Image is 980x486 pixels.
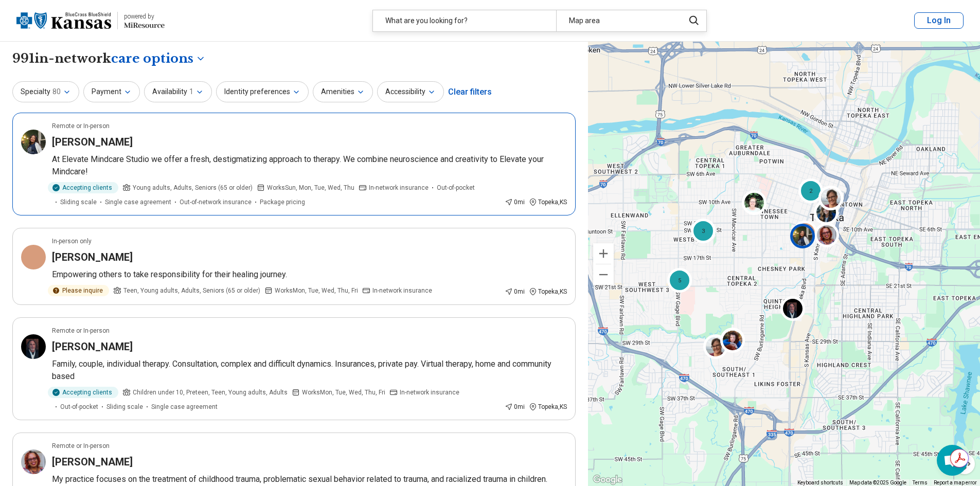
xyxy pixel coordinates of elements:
[52,250,133,264] h3: [PERSON_NAME]
[437,183,475,192] span: Out-of-pocket
[52,135,133,149] h3: [PERSON_NAME]
[505,287,525,296] div: 0 mi
[52,326,110,335] p: Remote or In-person
[373,10,556,31] div: What are you looking for?
[16,8,111,33] img: Blue Cross Blue Shield Kansas
[529,402,567,411] div: Topeka , KS
[216,81,309,102] button: Identity preferences
[529,197,567,207] div: Topeka , KS
[52,121,110,131] p: Remote or In-person
[189,86,193,97] span: 1
[83,81,140,102] button: Payment
[133,388,288,397] span: Children under 10, Preteen, Teen, Young adults, Adults
[267,183,354,192] span: Works Sun, Mon, Tue, Wed, Thu
[16,8,165,33] a: Blue Cross Blue Shield Kansaspowered by
[260,197,305,207] span: Package pricing
[144,81,212,102] button: Availability1
[52,153,567,178] p: At Elevate Mindcare Studio we offer a fresh, destigmatizing approach to therapy. We combine neuro...
[667,267,692,292] div: 5
[798,178,823,203] div: 2
[913,480,928,485] a: Terms (opens in new tab)
[48,387,118,398] div: Accepting clients
[60,197,97,207] span: Sliding scale
[106,402,143,411] span: Sliding scale
[52,268,567,281] p: Empowering others to take responsibility for their healing journey.
[556,10,678,31] div: Map area
[151,402,218,411] span: Single case agreement
[60,402,98,411] span: Out-of-pocket
[52,358,567,383] p: Family, couple, individual therapy. Consultation, complex and difficult dynamics. Insurances, pri...
[448,80,492,104] div: Clear filters
[124,12,165,21] div: powered by
[313,81,373,102] button: Amenities
[275,286,358,295] span: Works Mon, Tue, Wed, Thu, Fri
[48,182,118,193] div: Accepting clients
[52,455,133,469] h3: [PERSON_NAME]
[302,388,385,397] span: Works Mon, Tue, Wed, Thu, Fri
[691,218,716,243] div: 3
[52,86,61,97] span: 80
[12,50,206,67] h1: 991 in-network
[372,286,432,295] span: In-network insurance
[52,339,133,354] h3: [PERSON_NAME]
[934,480,977,485] a: Report a map error
[133,183,253,192] span: Young adults, Adults, Seniors (65 or older)
[52,441,110,451] p: Remote or In-person
[937,445,968,476] div: Open chat
[111,50,193,67] span: care options
[52,237,92,246] p: In-person only
[123,286,260,295] span: Teen, Young adults, Adults, Seniors (65 or older)
[180,197,252,207] span: Out-of-network insurance
[12,81,79,102] button: Specialty80
[914,12,964,29] button: Log In
[369,183,429,192] span: In-network insurance
[400,388,459,397] span: In-network insurance
[377,81,444,102] button: Accessibility
[529,287,567,296] div: Topeka , KS
[52,473,567,485] p: My practice focuses on the treatment of childhood trauma, problematic sexual behavior related to ...
[105,197,171,207] span: Single case agreement
[849,480,906,485] span: Map data ©2025 Google
[505,197,525,207] div: 0 mi
[593,264,614,285] button: Zoom out
[111,50,206,67] button: Care options
[593,243,614,264] button: Zoom in
[48,285,109,296] div: Please inquire
[505,402,525,411] div: 0 mi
